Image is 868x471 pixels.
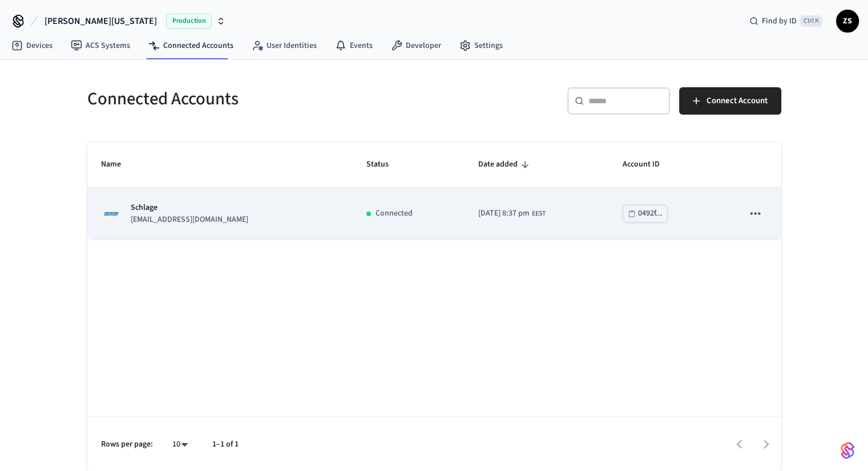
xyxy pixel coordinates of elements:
a: Connected Accounts [139,35,243,56]
span: Date added [478,156,532,173]
h5: Connected Accounts [87,87,427,111]
button: 0492f... [623,205,668,222]
a: Settings [450,35,512,56]
button: Connect Account [679,87,781,115]
a: Devices [2,35,62,56]
div: Europe/Bucharest [478,208,546,220]
button: ZS [836,10,859,33]
span: Account ID [623,156,675,173]
span: Find by ID [762,15,797,27]
a: User Identities [243,35,326,56]
span: Name [101,156,136,173]
div: 0492f... [638,206,663,221]
a: Developer [382,35,450,56]
a: Events [326,35,382,56]
div: Find by IDCtrl K [740,11,831,31]
span: [PERSON_NAME][US_STATE] [45,14,157,28]
p: 1–1 of 1 [212,438,239,450]
p: [EMAIL_ADDRESS][DOMAIN_NAME] [131,214,248,226]
span: ZS [837,11,858,31]
span: EEST [532,209,546,219]
span: Ctrl K [800,15,822,27]
span: [DATE] 8:37 pm [478,208,530,220]
a: ACS Systems [62,35,139,56]
div: 10 [167,436,194,453]
p: Connected [376,208,413,220]
span: Status [366,156,403,173]
span: Connect Account [706,94,768,108]
p: Schlage [131,202,248,214]
table: sticky table [87,142,781,240]
span: Production [166,14,212,29]
img: SeamLogoGradient.69752ec5.svg [841,441,854,460]
img: Schlage Logo, Square [101,204,122,224]
p: Rows per page: [101,438,153,450]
